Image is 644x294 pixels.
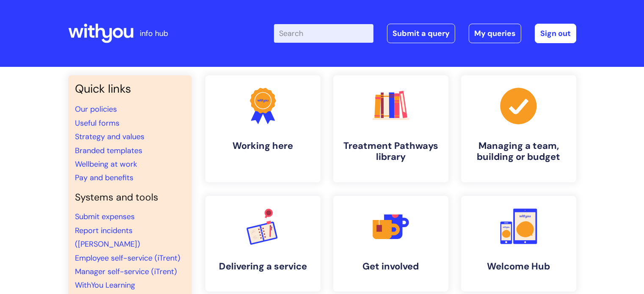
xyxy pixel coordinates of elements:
input: Search [274,24,373,43]
a: My queries [469,24,521,43]
a: Treatment Pathways library [333,75,448,182]
h4: Treatment Pathways library [340,140,442,163]
a: Get involved [333,196,448,291]
a: Working here [205,75,321,182]
h4: Working here [212,140,314,151]
h4: Welcome Hub [468,261,569,272]
p: info hub [140,27,168,40]
h4: Systems and tools [75,192,185,203]
a: Delivering a service [205,196,321,291]
a: Branded templates [75,146,142,156]
a: Employee self-service (iTrent) [75,253,180,263]
a: Managing a team, building or budget [461,75,576,182]
a: WithYou Learning [75,280,135,290]
h4: Managing a team, building or budget [468,140,569,163]
a: Our policies [75,104,117,114]
a: Strategy and values [75,132,144,142]
a: Submit expenses [75,212,135,222]
h4: Get involved [340,261,442,272]
a: Report incidents ([PERSON_NAME]) [75,225,140,249]
a: Sign out [535,24,576,43]
a: Welcome Hub [461,196,576,291]
a: Wellbeing at work [75,159,137,169]
div: | - [274,24,576,43]
a: Pay and benefits [75,173,133,183]
h3: Quick links [75,82,185,96]
a: Manager self-service (iTrent) [75,267,177,277]
a: Submit a query [387,24,455,43]
h4: Delivering a service [212,261,314,272]
a: Useful forms [75,118,119,128]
